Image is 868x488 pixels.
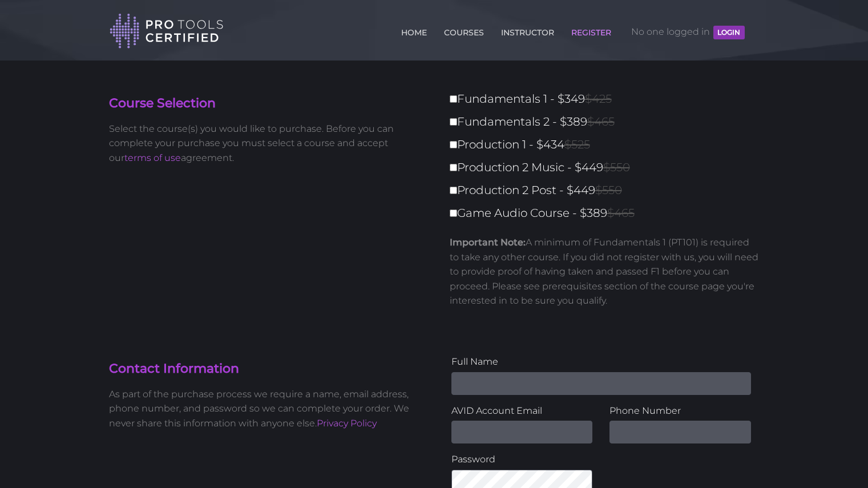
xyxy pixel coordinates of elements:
a: REGISTER [568,21,614,39]
input: Production 2 Post - $449$550 [450,187,457,194]
button: LOGIN [713,26,744,39]
label: AVID Account Email [451,404,593,418]
strong: Important Note: [450,237,526,248]
label: Password [451,452,593,467]
span: $550 [595,183,622,197]
label: Full Name [451,354,751,369]
input: Production 2 Music - $449$550 [450,164,457,171]
label: Production 2 Post - $449 [450,180,766,200]
span: $525 [564,138,590,151]
p: As part of the purchase process we require a name, email address, phone number, and password so w... [109,387,426,431]
input: Production 1 - $434$525 [450,141,457,148]
a: Privacy Policy [317,418,377,429]
h4: Course Selection [109,95,426,112]
p: A minimum of Fundamentals 1 (PT101) is required to take any other course. If you did not register... [450,235,760,308]
a: terms of use [124,152,181,163]
label: Fundamentals 1 - $349 [450,89,766,109]
input: Fundamentals 2 - $389$465 [450,118,457,126]
span: $465 [607,206,635,220]
a: HOME [398,21,430,39]
label: Production 1 - $434 [450,135,766,155]
img: Pro Tools Certified Logo [110,13,224,50]
label: Phone Number [609,404,751,418]
span: $465 [587,115,615,128]
a: INSTRUCTOR [498,21,557,39]
p: Select the course(s) you would like to purchase. Before you can complete your purchase you must s... [109,122,426,166]
span: $425 [585,92,612,106]
label: Production 2 Music - $449 [450,158,766,178]
h4: Contact Information [109,360,426,378]
input: Game Audio Course - $389$465 [450,209,457,217]
span: $550 [603,160,630,174]
label: Game Audio Course - $389 [450,203,766,223]
a: COURSES [441,21,487,39]
label: Fundamentals 2 - $389 [450,112,766,132]
span: No one logged in [631,15,744,49]
input: Fundamentals 1 - $349$425 [450,95,457,103]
